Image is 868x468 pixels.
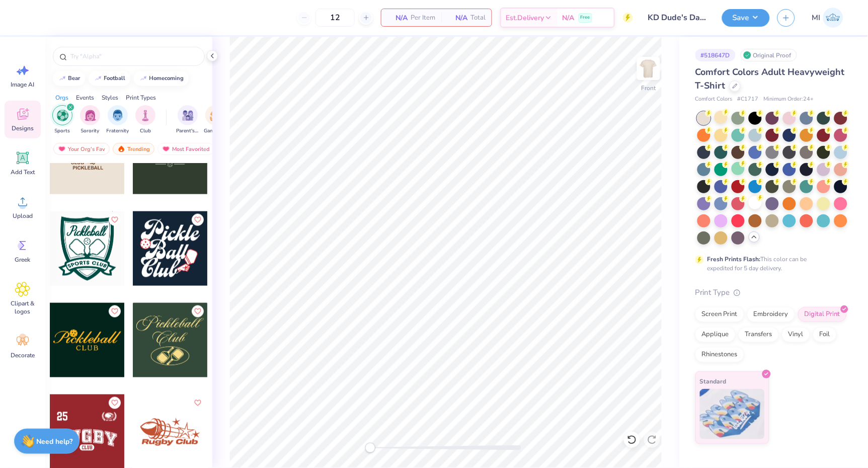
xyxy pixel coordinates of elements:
img: Sorority Image [85,110,96,121]
span: Fraternity [107,127,129,135]
span: Designs [12,124,34,132]
span: Sports [55,127,70,135]
img: trend_line.gif [94,75,102,82]
input: – – [315,9,355,27]
span: Per Item [411,13,435,23]
img: most_fav.gif [58,145,66,152]
div: filter for Sports [52,105,72,135]
strong: Fresh Prints Flash: [707,255,761,263]
strong: Need help? [37,437,73,446]
div: filter for Parent's Weekend [176,105,199,135]
div: football [104,75,126,81]
img: most_fav.gif [162,145,170,152]
span: Total [470,13,486,23]
div: Screen Print [695,307,744,322]
div: Trending [113,143,154,155]
div: Print Type [695,287,848,298]
div: Your Org's Fav [53,143,110,155]
span: Game Day [204,127,227,135]
div: Events [76,93,94,102]
div: Digital Print [798,307,847,322]
img: Fraternity Image [112,110,123,121]
img: Parent's Weekend Image [182,110,194,121]
div: filter for Club [135,105,155,135]
div: # 518647D [695,49,736,61]
span: Est. Delivery [506,13,544,23]
span: N/A [387,13,408,23]
span: Upload [13,212,33,220]
span: N/A [563,13,575,23]
div: filter for Fraternity [107,105,129,135]
input: Untitled Design [641,8,715,28]
a: MI [808,8,848,28]
img: Club Image [140,110,151,121]
div: Embroidery [747,307,795,322]
div: homecoming [149,75,184,81]
img: Game Day Image [210,110,221,121]
div: Foil [813,327,837,342]
div: bear [68,75,81,81]
span: Clipart & logos [6,299,39,316]
div: Accessibility label [365,443,375,453]
div: Rhinestones [695,347,744,362]
button: filter button [135,105,155,135]
span: Decorate [11,351,35,359]
span: Comfort Colors Adult Heavyweight T-Shirt [695,66,845,92]
button: football [89,71,130,86]
span: Parent's Weekend [176,127,199,135]
div: Orgs [55,93,68,102]
span: Image AI [11,81,35,89]
input: Try "Alpha" [69,51,198,61]
div: Print Types [126,93,156,102]
span: Minimum Order: 24 + [764,95,814,104]
button: bear [53,71,85,86]
span: Sorority [81,127,100,135]
button: filter button [204,105,227,135]
button: filter button [52,105,72,135]
span: Greek [15,256,31,264]
span: N/A [447,13,467,23]
span: Standard [700,376,727,386]
img: Front [639,58,659,79]
span: # C1717 [738,95,759,104]
button: filter button [80,105,100,135]
span: Comfort Colors [695,95,733,104]
span: Add Text [11,168,35,176]
span: Club [140,127,151,135]
div: Transfers [739,327,779,342]
img: Sports Image [57,110,68,121]
div: Styles [102,93,118,102]
div: Original Proof [741,49,797,61]
div: filter for Sorority [80,105,100,135]
button: homecoming [134,71,189,86]
div: Applique [695,327,736,342]
img: Standard [700,389,765,439]
img: Miruna Ispas [823,8,843,28]
span: MI [812,12,821,24]
div: filter for Game Day [204,105,227,135]
button: Save [722,9,770,27]
div: Vinyl [782,327,810,342]
button: filter button [107,105,129,135]
div: Most Favorited [157,143,214,155]
button: filter button [176,105,199,135]
img: trend_line.gif [139,75,147,82]
img: trending.gif [117,145,125,152]
div: This color can be expedited for 5 day delivery. [707,255,831,273]
div: Front [642,84,656,93]
img: trend_line.gif [58,75,66,82]
span: Free [581,14,590,21]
